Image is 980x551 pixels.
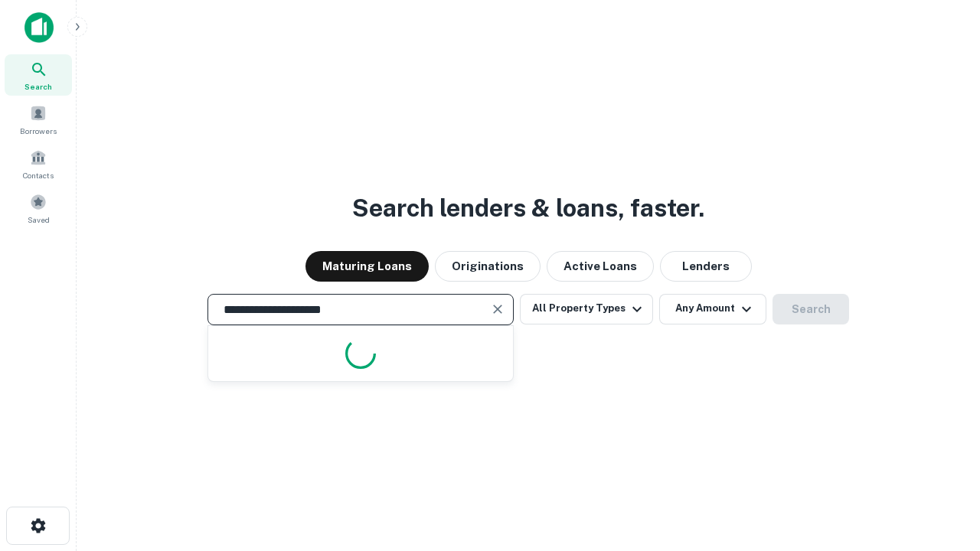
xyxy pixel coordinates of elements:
[352,190,704,227] h3: Search lenders & loans, faster.
[660,251,752,282] button: Lenders
[305,251,429,282] button: Maturing Loans
[435,251,541,282] button: Originations
[903,429,980,502] iframe: Chat Widget
[20,125,57,137] span: Borrowers
[5,99,72,140] a: Borrowers
[5,143,72,184] a: Contacts
[5,187,72,229] a: Saved
[24,80,52,93] span: Search
[659,294,766,324] button: Any Amount
[23,169,54,181] span: Contacts
[5,54,72,96] a: Search
[28,214,50,226] span: Saved
[487,298,508,320] button: Clear
[24,12,54,43] img: capitalize-icon.png
[520,294,653,324] button: All Property Types
[547,251,654,282] button: Active Loans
